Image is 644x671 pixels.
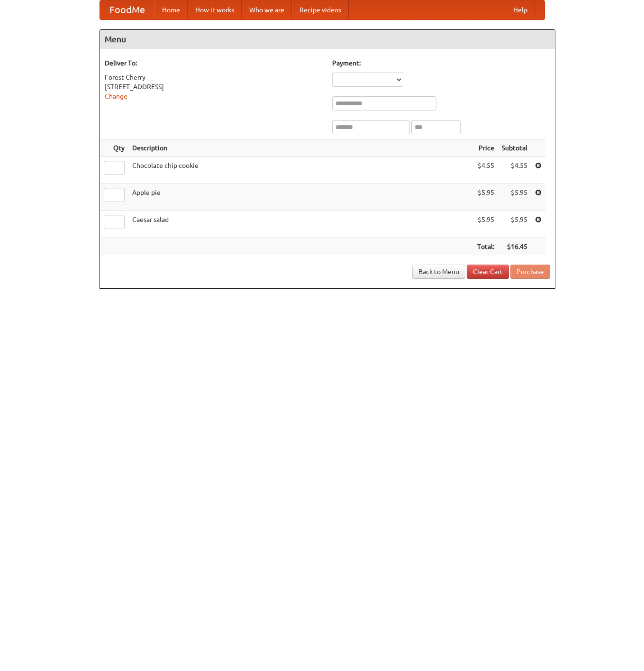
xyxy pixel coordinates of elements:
a: How it works [188,0,242,19]
a: Help [506,0,535,19]
div: Forest Cherry [105,73,323,82]
td: $5.95 [473,184,498,211]
h4: Menu [100,30,555,49]
a: Back to Menu [412,265,465,279]
td: Chocolate chip cookie [128,157,473,184]
td: $4.55 [473,157,498,184]
a: FoodMe [100,0,154,19]
td: Apple pie [128,184,473,211]
th: Description [128,139,473,157]
div: [STREET_ADDRESS] [105,82,323,92]
h5: Payment: [332,58,550,68]
th: Total: [473,238,498,256]
td: $5.95 [498,211,531,238]
td: Caesar salad [128,211,473,238]
a: Clear Cart [467,265,509,279]
td: $5.95 [473,211,498,238]
a: Recipe videos [292,0,349,19]
button: Purchase [510,265,550,279]
th: $16.45 [498,238,531,256]
a: Home [154,0,188,19]
th: Subtotal [498,139,531,157]
th: Qty [100,139,128,157]
td: $4.55 [498,157,531,184]
th: Price [473,139,498,157]
td: $5.95 [498,184,531,211]
a: Change [105,92,127,100]
a: Who we are [242,0,292,19]
h5: Deliver To: [105,58,323,68]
